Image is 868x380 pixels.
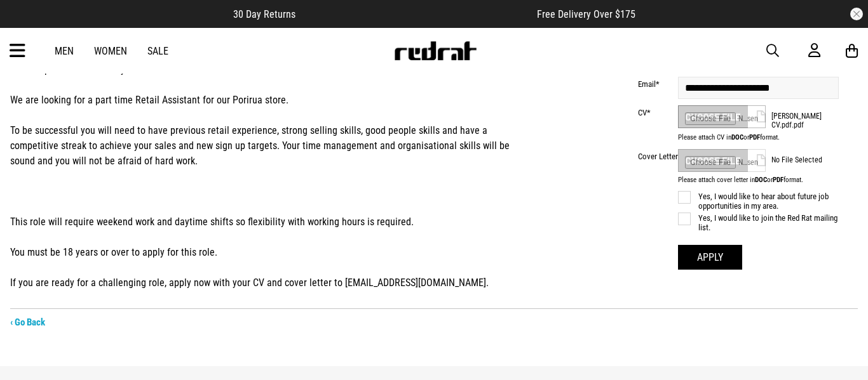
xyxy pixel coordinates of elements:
label: Cover Letter [638,152,678,161]
span: Please attach CV in or format. [678,133,839,141]
a: Men [55,45,74,57]
p: Sales superstars! We want you! We are looking for a part time Retail Assistant for our Porirua st... [10,62,519,291]
button: Apply [678,245,742,270]
iframe: Customer reviews powered by Trustpilot [321,8,512,20]
a: ‹ Go Back [10,317,45,328]
span: [PERSON_NAME] CV.pdf.pdf [771,112,839,129]
span: Free Delivery Over $175 [537,8,635,20]
button: Open LiveChat chat widget [10,5,48,43]
a: Women [94,45,127,57]
span: No File Selected [771,155,839,164]
label: Yes, I would like to join the Red Rat mailing list. [678,213,839,232]
label: Email* [638,79,678,89]
strong: PDF [773,176,783,184]
strong: DOC [731,133,743,141]
strong: DOC [755,176,767,184]
strong: PDF [749,133,760,141]
span: 30 Day Returns [233,8,295,20]
span: Please attach cover letter in or format. [678,176,839,184]
label: Yes, I would like to hear about future job opportunities in my area. [678,192,839,211]
a: Sale [147,45,168,57]
img: Redrat logo [393,41,477,60]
